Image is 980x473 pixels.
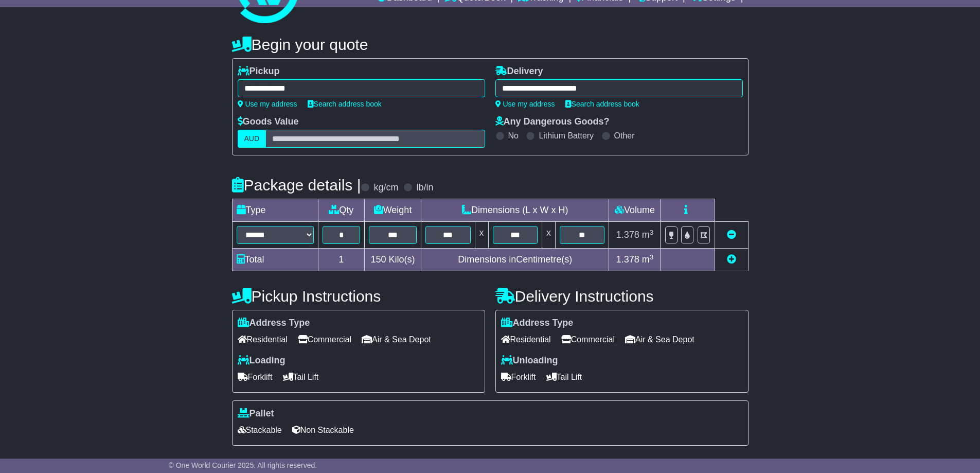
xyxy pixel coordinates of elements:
[542,222,555,249] td: x
[318,249,365,271] td: 1
[238,408,274,419] label: Pallet
[609,199,661,222] td: Volume
[614,131,635,141] label: Other
[283,369,319,385] span: Tail Lift
[232,249,318,271] td: Total
[642,230,654,240] span: m
[365,199,421,222] td: Weight
[616,230,639,240] span: 1.378
[308,100,382,108] a: Search address book
[238,130,266,148] label: AUD
[539,131,594,141] label: Lithium Battery
[169,461,317,469] span: © One World Courier 2025. All rights reserved.
[298,331,351,347] span: Commercial
[292,422,354,438] span: Non Stackable
[373,182,398,194] label: kg/cm
[565,100,639,108] a: Search address book
[238,369,273,385] span: Forklift
[495,100,555,108] a: Use my address
[616,254,639,265] span: 1.378
[362,331,431,347] span: Air & Sea Depot
[238,100,297,108] a: Use my address
[238,331,288,347] span: Residential
[642,254,654,265] span: m
[495,66,543,77] label: Delivery
[501,318,574,329] label: Address Type
[232,288,485,305] h4: Pickup Instructions
[318,199,365,222] td: Qty
[232,36,749,53] h4: Begin your quote
[232,199,318,222] td: Type
[238,422,282,438] span: Stackable
[416,182,433,194] label: lb/in
[238,318,310,329] label: Address Type
[727,230,736,240] a: Remove this item
[501,355,558,366] label: Unloading
[546,369,582,385] span: Tail Lift
[371,254,386,265] span: 150
[421,199,609,222] td: Dimensions (L x W x H)
[650,253,654,261] sup: 3
[561,331,615,347] span: Commercial
[495,288,749,305] h4: Delivery Instructions
[495,116,610,128] label: Any Dangerous Goods?
[421,249,609,271] td: Dimensions in Centimetre(s)
[232,177,361,194] h4: Package details |
[238,116,299,128] label: Goods Value
[625,331,694,347] span: Air & Sea Depot
[475,222,488,249] td: x
[501,369,536,385] span: Forklift
[501,331,551,347] span: Residential
[238,66,280,77] label: Pickup
[238,355,286,366] label: Loading
[650,229,654,236] sup: 3
[365,249,421,271] td: Kilo(s)
[508,131,519,141] label: No
[727,254,736,265] a: Add new item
